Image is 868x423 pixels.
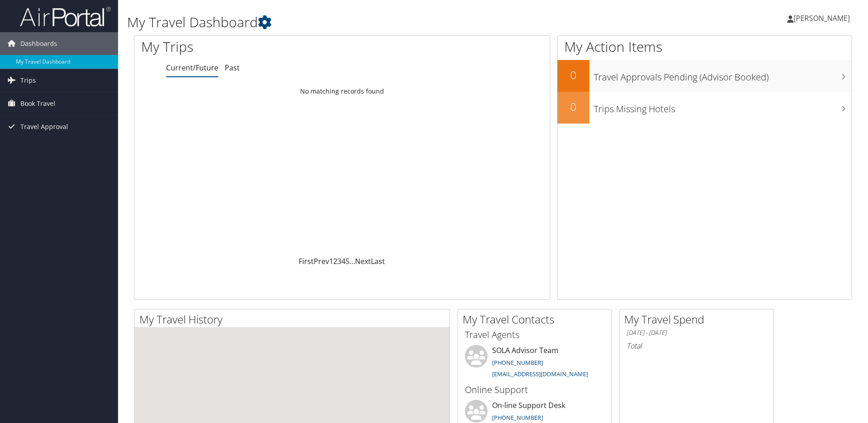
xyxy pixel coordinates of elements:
[345,256,350,266] a: 5
[341,256,345,266] a: 4
[787,5,859,32] a: [PERSON_NAME]
[492,413,543,422] a: [PHONE_NUMBER]
[20,32,57,55] span: Dashboards
[299,256,314,266] a: First
[225,63,240,73] a: Past
[329,256,333,266] a: 1
[594,98,852,115] h3: Trips Missing Hotels
[141,37,370,56] h1: My Trips
[557,67,589,83] h2: 0
[626,341,766,351] h6: Total
[166,63,218,73] a: Current/Future
[20,69,36,92] span: Trips
[492,358,543,367] a: [PHONE_NUMBER]
[20,115,68,138] span: Travel Approval
[463,312,612,327] h2: My Travel Contacts
[134,83,550,100] td: No matching records found
[557,99,589,114] h2: 0
[465,328,605,341] h3: Travel Agents
[337,256,341,266] a: 3
[626,328,766,337] h6: [DATE] - [DATE]
[371,256,385,266] a: Last
[333,256,337,266] a: 2
[127,13,615,32] h1: My Travel Dashboard
[624,312,773,327] h2: My Travel Spend
[557,37,852,56] h1: My Action Items
[20,6,111,27] img: airportal-logo.png
[355,256,371,266] a: Next
[460,345,609,382] li: SOLA Advisor Team
[557,60,852,92] a: 0Travel Approvals Pending (Advisor Booked)
[465,383,605,396] h3: Online Support
[314,256,329,266] a: Prev
[350,256,355,266] span: …
[794,13,850,23] span: [PERSON_NAME]
[557,92,852,124] a: 0Trips Missing Hotels
[139,312,449,327] h2: My Travel History
[20,92,55,115] span: Book Travel
[492,370,588,378] a: [EMAIL_ADDRESS][DOMAIN_NAME]
[594,66,852,84] h3: Travel Approvals Pending (Advisor Booked)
